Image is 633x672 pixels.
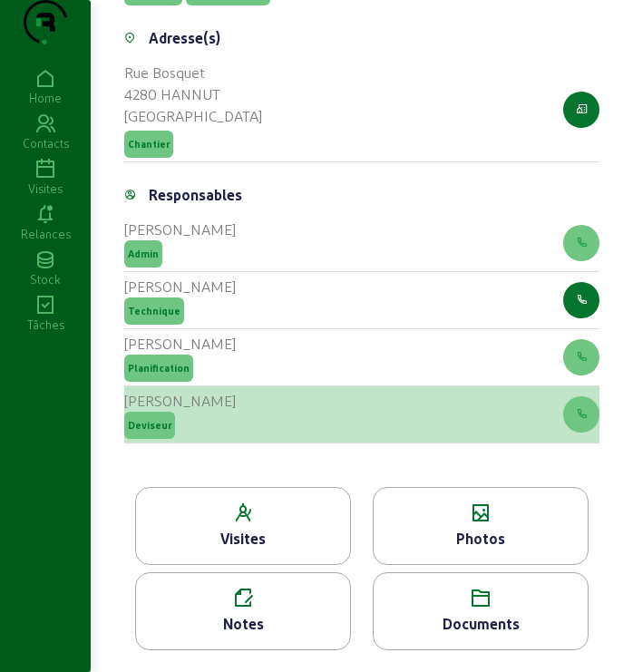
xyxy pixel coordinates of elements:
span: Admin [128,248,159,260]
cam-list-title: [PERSON_NAME] [124,220,236,238]
div: 4280 HANNUT [124,83,262,105]
span: Technique [128,305,180,317]
span: Deviseur [128,419,171,432]
div: Photos [374,528,588,550]
cam-list-title: [PERSON_NAME] [124,278,236,295]
div: [GEOGRAPHIC_DATA] [124,105,262,127]
div: Notes [136,613,350,635]
cam-list-title: [PERSON_NAME] [124,392,236,409]
div: Rue Bosquet [124,62,262,83]
div: Documents [374,613,588,635]
div: Responsables [149,184,242,206]
span: Planification [128,362,190,375]
cam-list-title: [PERSON_NAME] [124,335,236,352]
div: Adresse(s) [149,27,220,49]
span: Chantier [128,138,170,151]
div: Visites [136,528,350,550]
